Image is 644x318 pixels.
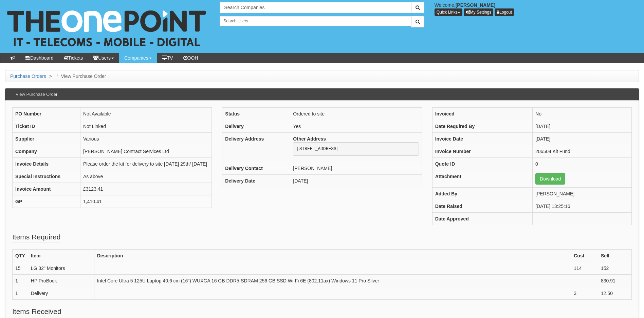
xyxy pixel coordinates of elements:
td: [DATE] [533,120,632,133]
span: > [48,73,54,79]
td: HP ProBook [28,275,94,287]
td: As above [80,170,212,183]
th: Date Required By [432,120,532,133]
a: OOH [178,53,203,63]
th: Invoice Amount [13,183,80,195]
td: 1 [13,275,28,287]
td: 1,410.41 [80,195,212,208]
td: [PERSON_NAME] [290,162,422,174]
a: Tickets [59,53,88,63]
a: Companies [119,53,157,63]
h3: View Purchase Order [12,89,61,100]
td: 12.50 [598,287,631,300]
legend: Items Required [12,232,60,242]
th: GP [13,195,80,208]
td: [DATE] [533,133,632,145]
b: [PERSON_NAME] [456,2,495,8]
th: Invoice Date [432,133,532,145]
td: 1 [13,287,28,300]
th: Invoiced [432,108,532,120]
td: Intel Core Ultra 5 125U Laptop 40.6 cm (16") WUXGA 16 GB DDR5-SDRAM 256 GB SSD Wi-Fi 6E (802.11ax... [94,275,571,287]
div: Welcome, [429,2,644,16]
b: Other Address [293,136,326,142]
td: 15 [13,262,28,275]
pre: [STREET_ADDRESS] [293,142,419,156]
td: £3123.41 [80,183,212,195]
button: Quick Links [435,8,462,16]
th: Delivery Address [222,133,290,162]
li: View Purchase Order [55,73,106,80]
td: [DATE] [290,174,422,187]
th: Attachment [432,170,532,188]
td: 3 [571,287,598,300]
td: Yes [290,120,422,133]
th: Special Instructions [13,170,80,183]
td: [PERSON_NAME] [533,188,632,200]
a: Dashboard [20,53,59,63]
th: Supplier [13,133,80,145]
th: Ticket ID [13,120,80,133]
td: Various [80,133,212,145]
input: Search Companies [220,2,411,13]
th: Delivery [222,120,290,133]
td: LG 32" Monitors [28,262,94,275]
th: Sell [598,250,631,262]
th: QTY [13,250,28,262]
td: Delivery [28,287,94,300]
td: Please order the kit for delivery to site [DATE] 29th/ [DATE] [80,158,212,170]
a: Download [535,173,565,185]
td: 0 [533,158,632,170]
td: 206504 Kit Fund [533,145,632,158]
th: Quote ID [432,158,532,170]
th: Item [28,250,94,262]
td: No [533,108,632,120]
a: Logout [495,8,514,16]
legend: Items Received [12,306,61,317]
a: TV [157,53,178,63]
td: Not Available [80,108,212,120]
th: PO Number [13,108,80,120]
a: Users [88,53,119,63]
a: My Settings [464,8,494,16]
th: Status [222,108,290,120]
th: Invoice Number [432,145,532,158]
td: [PERSON_NAME] Contract Services Ltd [80,145,212,158]
th: Date Raised [432,200,532,213]
th: Date Approved [432,213,532,225]
a: Purchase Orders [10,73,46,79]
td: 830.91 [598,275,631,287]
td: Not Linked [80,120,212,133]
th: Delivery Contact [222,162,290,174]
td: 114 [571,262,598,275]
th: Description [94,250,571,262]
th: Company [13,145,80,158]
th: Delivery Date [222,174,290,187]
th: Cost [571,250,598,262]
td: [DATE] 13:25:16 [533,200,632,213]
td: Ordered to site [290,108,422,120]
input: Search Users [220,16,411,26]
th: Added By [432,188,532,200]
td: 152 [598,262,631,275]
th: Invoice Details [13,158,80,170]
